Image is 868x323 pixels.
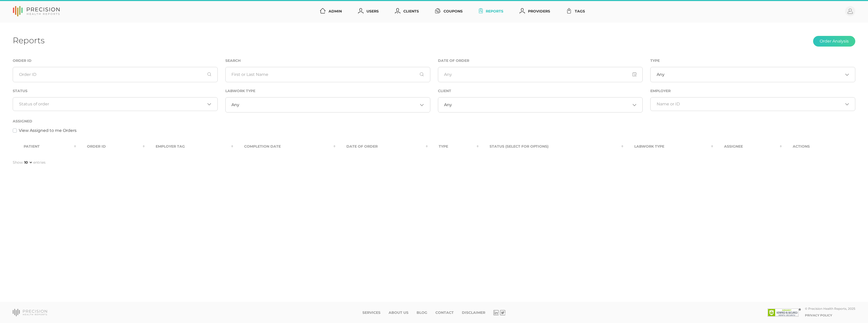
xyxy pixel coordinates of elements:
[318,7,344,16] a: Admin
[623,141,713,152] th: Labwork Type
[713,141,782,152] th: Assignee
[438,59,469,63] label: Date of Order
[813,36,855,47] button: Order Analysis
[225,89,255,93] label: Labwork Type
[231,102,239,107] span: Any
[239,102,418,107] input: Search for option
[650,59,660,63] label: Type
[19,102,205,107] input: Search for option
[657,72,665,77] span: Any
[13,97,218,111] div: Search for option
[76,141,145,152] th: Order ID
[805,307,855,311] div: © Precision Health Reports, 2025
[805,313,832,317] a: Privacy Policy
[393,7,421,16] a: Clients
[417,311,427,315] a: Blog
[462,311,485,315] a: Disclaimer
[665,72,843,77] input: Search for option
[444,102,452,107] span: Any
[13,59,32,63] label: Order ID
[650,97,855,111] div: Search for option
[23,160,33,165] select: Showentries
[233,141,335,152] th: Completion Date
[477,7,506,16] a: Reports
[518,7,552,16] a: Providers
[438,89,451,93] label: Client
[428,141,479,152] th: Type
[225,67,430,82] input: First or Last Name
[13,119,32,123] label: Assigned
[13,67,218,82] input: Order ID
[435,311,454,315] a: Contact
[362,311,380,315] a: Services
[19,128,77,134] label: View Assigned to me Orders
[564,7,587,16] a: Tags
[145,141,233,152] th: Employer Tag
[433,7,465,16] a: Coupons
[225,97,430,113] div: Search for option
[356,7,381,16] a: Users
[438,67,643,82] input: Any
[782,141,855,152] th: Actions
[650,67,855,82] div: Search for option
[13,35,45,45] h1: Reports
[389,311,408,315] a: About Us
[225,59,241,63] label: Search
[657,102,843,107] input: Search for option
[13,89,27,93] label: Status
[452,102,630,107] input: Search for option
[13,141,76,152] th: Patient
[768,308,801,317] img: SSL site seal - click to verify
[13,160,46,165] label: Show entries
[438,97,643,113] div: Search for option
[479,141,623,152] th: Status (Select for Options)
[335,141,428,152] th: Date Of Order
[650,89,671,93] label: Employer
